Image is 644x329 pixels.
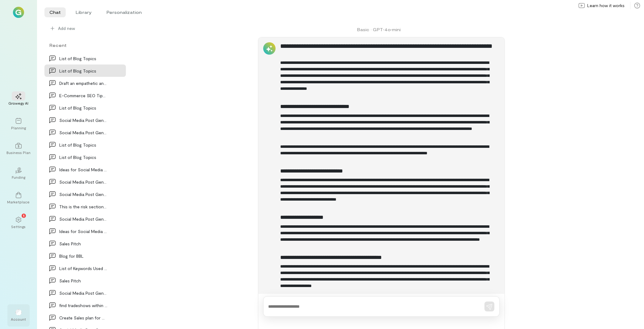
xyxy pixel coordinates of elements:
div: find tradeshows within 50 miles of [GEOGRAPHIC_DATA] for… [59,302,107,309]
div: Settings [11,224,26,229]
div: E-Commerce SEO Tips and Tricks [59,92,107,99]
div: List of Blog Topics [59,105,107,111]
div: Account [11,317,26,322]
li: Chat [44,7,66,17]
div: Social Media Post Generation [59,290,107,296]
a: Marketplace [7,187,30,209]
div: Recent [44,42,126,48]
div: List of Blog Topics [59,68,107,74]
a: Planning [7,113,30,135]
span: Add new [58,25,75,31]
li: Library [71,7,97,17]
div: List of Blog Topics [59,55,107,62]
span: 1 [23,213,24,218]
div: Social Media Post Generation [59,117,107,123]
a: Funding [7,162,30,185]
div: Create Sales plan for my sales team focus on Pres… [59,314,107,321]
li: Personalization [102,7,147,17]
div: Ideas for Social Media about Company or Product [59,166,107,173]
div: Social Media Post Generation [59,191,107,198]
div: This is the risk section of my business plan: G… [59,203,107,210]
div: Marketplace [7,199,30,204]
a: Settings [7,212,30,234]
div: List of Blog Topics [59,154,107,160]
a: Growegy AI [7,88,30,110]
div: Sales Pitch [59,240,107,247]
div: Sales Pitch [59,277,107,284]
a: Business Plan [7,138,30,160]
div: Social Media Post Generation [59,129,107,136]
div: Funding [12,175,25,180]
div: Planning [11,125,26,130]
div: Draft an empathetic and solution-oriented respons… [59,80,107,86]
div: List of Blog Topics [59,142,107,148]
div: Business Plan [6,150,31,155]
div: List of Keywords Used for Product Search [59,265,107,272]
div: Ideas for Social Media about Company or Product [59,228,107,235]
div: Growegy AI [9,101,29,106]
span: Learn how it works [587,2,625,9]
div: Account [7,304,30,327]
div: Blog for BBL [59,253,107,259]
div: Social Media Post Generation [59,216,107,222]
div: Social Media Post Generation [59,179,107,185]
